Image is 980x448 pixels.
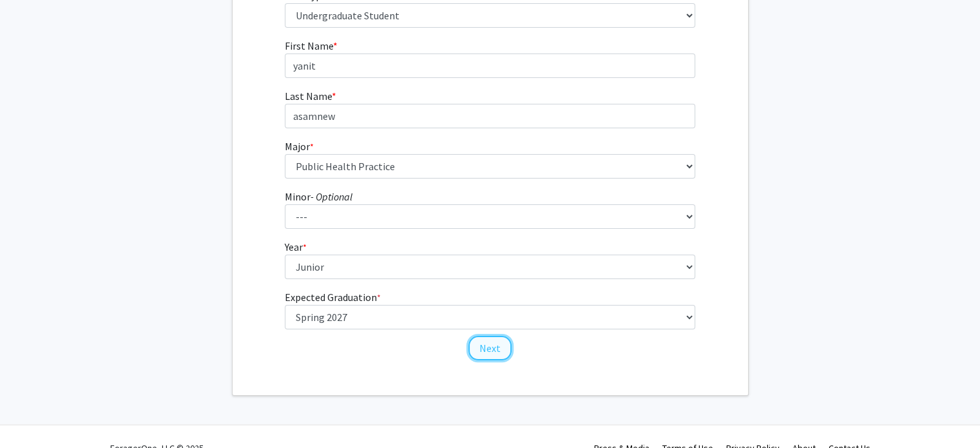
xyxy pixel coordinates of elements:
[468,336,512,360] button: Next
[285,39,333,52] span: First Name
[285,90,332,102] span: Last Name
[285,139,314,154] label: Major
[10,390,55,438] iframe: Chat
[285,289,381,305] label: Expected Graduation
[285,239,307,255] label: Year
[311,190,352,203] i: - Optional
[285,189,352,204] label: Minor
